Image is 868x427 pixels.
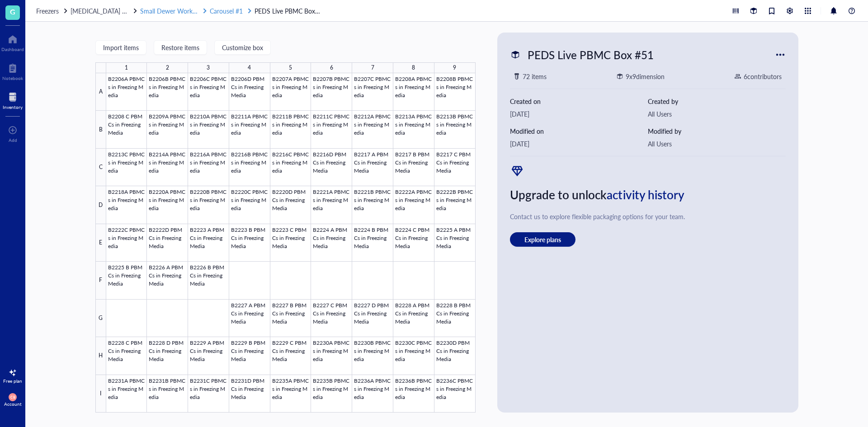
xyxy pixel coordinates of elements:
[95,337,106,375] div: H
[2,75,23,81] div: Notebook
[1,47,24,52] div: Dashboard
[210,6,243,15] span: Carousel #1
[648,126,786,136] div: Modified by
[214,40,271,55] button: Customize box
[71,6,138,16] a: [MEDICAL_DATA] Storage ([PERSON_NAME]/[PERSON_NAME])
[524,45,658,64] div: PEDS Live PBMC Box #51
[510,96,648,106] div: Created on
[36,6,69,16] a: Freezers
[95,73,106,111] div: A
[95,262,106,299] div: F
[510,139,648,149] div: [DATE]
[95,111,106,148] div: B
[161,44,199,51] span: Restore items
[648,109,786,119] div: All Users
[510,109,648,119] div: [DATE]
[95,186,106,224] div: D
[140,6,224,15] span: Small Dewer Working Storage
[289,62,292,74] div: 5
[95,300,106,337] div: G
[3,104,23,110] div: Inventory
[140,6,253,16] a: Small Dewer Working StorageCarousel #1
[2,61,23,81] a: Notebook
[607,186,684,203] span: activity history
[453,62,456,74] div: 9
[3,90,23,110] a: Inventory
[744,71,782,81] div: 6 contributor s
[626,71,665,81] div: 9 x 9 dimension
[510,126,648,136] div: Modified on
[10,395,15,399] span: CB
[510,185,786,204] div: Upgrade to unlock
[510,232,576,247] button: Explore plans
[510,211,786,221] div: Contact us to explore flexible packaging options for your team.
[9,137,17,143] div: Add
[248,62,251,74] div: 4
[523,71,547,81] div: 72 items
[510,232,786,247] a: Explore plans
[3,378,22,384] div: Free plan
[95,224,106,262] div: E
[330,62,333,74] div: 6
[71,6,251,15] span: [MEDICAL_DATA] Storage ([PERSON_NAME]/[PERSON_NAME])
[95,40,146,55] button: Import items
[154,40,207,55] button: Restore items
[648,96,786,106] div: Created by
[95,375,106,413] div: I
[1,32,24,52] a: Dashboard
[524,235,561,244] span: Explore plans
[371,62,374,74] div: 7
[222,44,263,51] span: Customize box
[166,62,169,74] div: 2
[125,62,128,74] div: 1
[412,62,415,74] div: 8
[36,6,59,15] span: Freezers
[255,6,322,16] a: PEDS Live PBMC Box #51
[648,139,786,149] div: All Users
[207,62,210,74] div: 3
[103,44,139,51] span: Import items
[10,6,15,17] span: G
[95,149,106,186] div: C
[4,401,22,407] div: Account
